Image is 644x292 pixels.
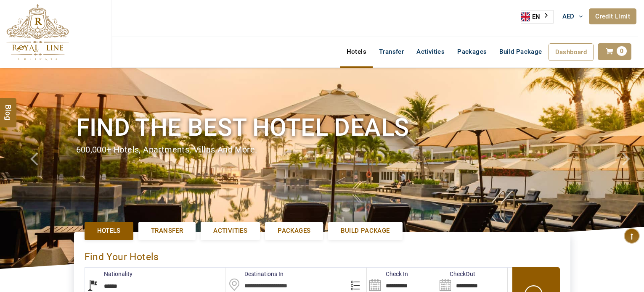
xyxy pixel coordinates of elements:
span: Build Package [341,226,390,235]
a: Hotels [85,222,133,239]
a: EN [521,11,553,23]
h1: Find the best hotel deals [76,112,568,143]
a: 0 [598,43,631,60]
a: Packages [451,43,493,60]
span: Dashboard [555,48,587,56]
span: Transfer [151,226,183,235]
a: Transfer [373,43,410,60]
img: The Royal Line Holidays [6,4,69,61]
span: AED [562,13,575,20]
a: Hotels [340,43,373,60]
aside: Language selected: English [521,10,554,24]
a: Packages [265,222,323,239]
div: Find Your Hotels [85,242,560,267]
label: Destinations In [225,270,284,278]
span: Packages [278,226,310,235]
div: 600,000+ hotels, apartments, villas and more. [76,144,568,156]
label: Nationality [85,270,133,278]
div: Language [521,10,554,24]
label: CheckOut [437,270,475,278]
label: Check In [367,270,408,278]
span: Activities [213,226,247,235]
a: Activities [201,222,260,239]
span: Blog [3,105,14,112]
a: Transfer [138,222,196,239]
a: Build Package [493,43,548,60]
a: Credit Limit [589,8,636,24]
span: Hotels [97,226,121,235]
a: Build Package [328,222,402,239]
a: Activities [410,43,451,60]
span: 0 [617,46,627,56]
